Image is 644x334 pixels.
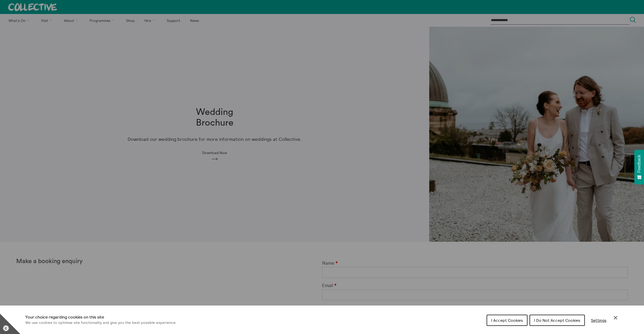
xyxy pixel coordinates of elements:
[25,320,177,326] p: We use cookies to optimise site functionality and give you the best possible experience.
[587,315,610,325] button: Settings
[491,318,523,323] span: I Accept Cookies
[613,315,619,321] button: Close Cookie Control
[637,155,641,173] span: Feedback
[530,315,585,326] button: I Do Not Accept Cookies
[534,318,580,323] span: I Do Not Accept Cookies
[25,314,177,320] h1: Your choice regarding cookies on this site
[591,318,606,323] span: Settings
[634,150,644,184] button: Feedback - Show survey
[487,315,527,326] button: I Accept Cookies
